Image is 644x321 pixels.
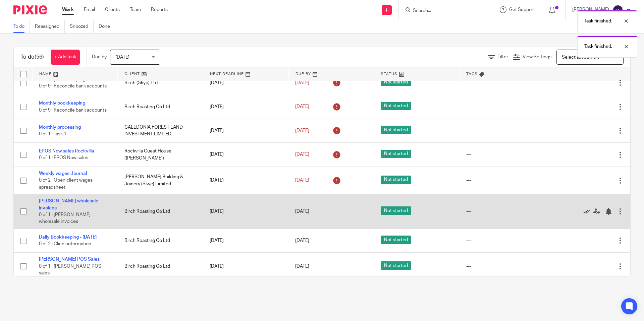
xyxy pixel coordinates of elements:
[39,132,66,136] span: 0 of 1 · Task 1
[203,119,288,142] td: [DATE]
[203,229,288,253] td: [DATE]
[118,253,203,280] td: Birch Roasting Co Ltd
[39,242,91,246] span: 0 of 2 · Client information
[39,101,85,106] a: Monthly bookkeeping
[295,178,309,183] span: [DATE]
[466,79,538,86] div: ---
[39,235,97,240] a: Daily Bookkeeping - [DATE]
[99,20,115,33] a: Done
[20,54,44,61] h1: To do
[381,78,411,86] span: Not started
[13,20,30,33] a: To do
[39,199,98,210] a: [PERSON_NAME] wholesale invoices
[466,237,538,244] div: ---
[381,206,411,215] span: Not started
[92,54,107,60] p: Due by
[295,152,309,157] span: [DATE]
[118,229,203,253] td: Birch Roasting Co Ltd
[13,5,47,14] img: Pixie
[39,178,93,190] span: 0 of 2 · Open client wages spreadsheet
[84,6,95,13] a: Email
[466,263,538,270] div: ---
[203,143,288,167] td: [DATE]
[295,80,309,85] span: [DATE]
[295,238,309,243] span: [DATE]
[35,20,65,33] a: Reassigned
[295,264,309,269] span: [DATE]
[39,77,85,82] a: Monthly bookkeeping
[39,125,81,130] a: Monthly processing
[466,72,478,76] span: Tags
[466,151,538,158] div: ---
[39,212,91,224] span: 0 of 1 · [PERSON_NAME] wholesale invoices
[203,167,288,194] td: [DATE]
[583,208,593,215] a: Mark as done
[130,6,141,13] a: Team
[151,6,168,13] a: Reports
[562,55,599,60] span: Select saved view
[203,95,288,119] td: [DATE]
[118,95,203,119] td: Birch Roasting Co Ltd
[295,105,309,109] span: [DATE]
[70,20,94,33] a: Snoozed
[203,253,288,280] td: [DATE]
[381,261,411,270] span: Not started
[39,84,107,88] span: 0 of 9 · Reconcile bank accounts
[381,150,411,158] span: Not started
[203,71,288,95] td: [DATE]
[381,102,411,110] span: Not started
[381,126,411,134] span: Not started
[39,156,88,160] span: 0 of 1 · EPOS Now sales
[115,55,129,60] span: [DATE]
[295,209,309,214] span: [DATE]
[39,108,107,113] span: 0 of 9 · Reconcile bank accounts
[584,43,612,50] p: Task finished.
[118,119,203,142] td: CALEDONIA FOREST LAND INVESTMENT LIMITED
[118,194,203,229] td: Birch Roasting Co Ltd
[105,6,120,13] a: Clients
[118,71,203,95] td: Birch (Skye) Ltd
[466,208,538,215] div: ---
[466,177,538,184] div: ---
[466,104,538,110] div: ---
[118,167,203,194] td: [PERSON_NAME] Building & Joinery (Skye) Limited
[466,127,538,134] div: ---
[295,128,309,133] span: [DATE]
[39,171,87,176] a: Weekly wages Journal
[39,149,94,153] a: EPOS Now sales Rockvilla
[62,6,74,13] a: Work
[39,257,100,262] a: [PERSON_NAME] POS Sales
[584,18,612,24] p: Task finished.
[118,143,203,167] td: Rockvilla Guest House ([PERSON_NAME])
[39,264,101,276] span: 0 of 1 · [PERSON_NAME] POS sales
[612,5,623,15] img: svg%3E
[381,176,411,184] span: Not started
[51,50,80,65] a: + Add task
[203,194,288,229] td: [DATE]
[35,54,44,60] span: (56)
[381,236,411,244] span: Not started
